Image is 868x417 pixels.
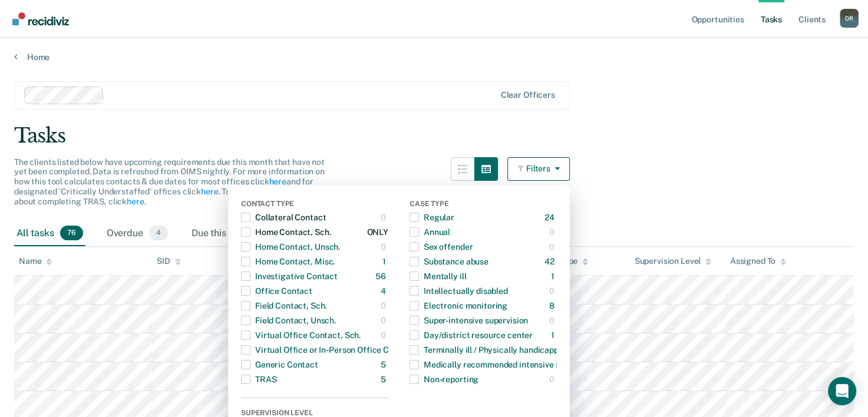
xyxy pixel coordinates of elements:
[241,252,335,271] div: Home Contact, Misc.
[544,252,557,271] div: 42
[241,282,312,300] div: Office Contact
[410,326,533,345] div: Day/district resource center
[14,221,85,247] div: All tasks76
[269,177,286,186] a: here
[635,256,712,266] div: Supervision Level
[241,340,414,359] div: Virtual Office or In-Person Office Contact
[410,311,528,330] div: Super-intensive supervision
[410,370,478,389] div: Non-reporting
[381,311,388,330] div: 0
[19,256,52,266] div: Name
[382,252,388,271] div: 1
[241,296,326,315] div: Field Contact, Sch.
[14,124,854,148] div: Tasks
[157,256,181,266] div: SID
[410,208,454,227] div: Regular
[544,208,557,227] div: 24
[241,208,326,227] div: Collateral Contact
[549,370,557,389] div: 0
[189,221,278,247] div: Due this week0
[381,370,388,389] div: 5
[840,9,859,28] div: D R
[381,296,388,315] div: 0
[507,157,570,181] button: Filters
[149,226,168,241] span: 4
[381,355,388,374] div: 5
[410,267,466,286] div: Mentally ill
[241,237,340,256] div: Home Contact, Unsch.
[828,377,856,405] div: Open Intercom Messenger
[840,9,859,28] button: Profile dropdown button
[551,326,557,345] div: 1
[410,223,450,241] div: Annual
[14,52,854,62] a: Home
[381,208,388,227] div: 0
[501,90,555,100] div: Clear officers
[14,157,325,206] span: The clients listed below have upcoming requirements due this month that have not yet been complet...
[410,200,557,210] div: Case Type
[381,282,388,300] div: 4
[381,237,388,256] div: 0
[127,197,144,206] a: here
[410,237,473,256] div: Sex offender
[549,282,557,300] div: 0
[241,267,338,286] div: Investigative Contact
[410,296,507,315] div: Electronic monitoring
[730,256,786,266] div: Assigned To
[381,326,388,345] div: 0
[551,267,557,286] div: 1
[241,326,361,345] div: Virtual Office Contact, Sch.
[241,200,388,210] div: Contact Type
[241,223,331,241] div: Home Contact, Sch.
[410,340,568,359] div: Terminally ill / Physically handicapped
[549,223,557,241] div: 0
[410,355,599,374] div: Medically recommended intensive supervision
[375,267,388,286] div: 56
[549,237,557,256] div: 0
[410,282,508,300] div: Intellectually disabled
[549,296,557,315] div: 8
[241,311,336,330] div: Field Contact, Unsch.
[12,12,69,25] img: Recidiviz
[410,252,489,271] div: Substance abuse
[549,311,557,330] div: 0
[104,221,170,247] div: Overdue4
[241,355,318,374] div: Generic Contact
[241,370,276,389] div: TRAS
[367,223,388,241] div: ONLY
[60,226,83,241] span: 76
[201,187,218,196] a: here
